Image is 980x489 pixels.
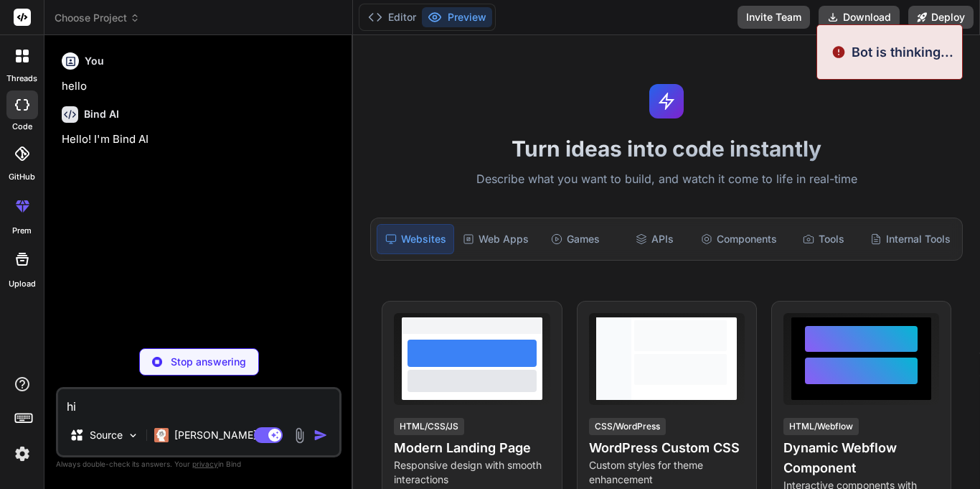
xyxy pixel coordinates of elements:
div: Internal Tools [864,224,956,254]
img: alert [831,42,846,62]
label: prem [12,225,32,237]
h6: You [85,54,104,68]
div: CSS/WordPress [589,418,666,435]
img: icon [314,428,328,442]
p: Bot is thinking... [852,42,953,62]
button: Invite Team [738,6,810,29]
div: HTML/CSS/JS [394,418,464,435]
span: Choose Project [55,11,140,25]
h4: Dynamic Webflow Component [783,438,939,478]
p: Responsive design with smooth interactions [394,458,550,487]
p: Stop answering [171,355,246,369]
h4: Modern Landing Page [394,438,550,458]
label: threads [6,73,37,85]
div: Components [695,224,783,254]
textarea: hi [58,389,339,415]
div: Games [537,224,613,254]
div: Tools [786,224,862,254]
label: Upload [9,278,36,290]
button: Download [819,6,900,29]
div: APIs [616,224,692,254]
img: Pick Models [127,429,139,442]
div: Web Apps [457,224,534,254]
p: [PERSON_NAME] 4 S.. [174,428,281,442]
img: Claude 4 Sonnet [154,428,169,442]
h6: Bind AI [84,107,119,121]
label: code [12,121,32,133]
img: settings [10,442,34,466]
p: Hello! I'm Bind AI [62,131,339,148]
p: Custom styles for theme enhancement [589,458,745,487]
p: Always double-check its answers. Your in Bind [56,457,341,471]
h4: WordPress Custom CSS [589,438,745,458]
p: Source [90,428,123,442]
button: Editor [362,7,422,27]
label: GitHub [9,171,35,183]
p: hello [62,78,339,95]
div: HTML/Webflow [783,418,859,435]
button: Preview [422,7,492,27]
div: Websites [377,224,454,254]
button: Deploy [908,6,974,29]
p: Describe what you want to build, and watch it come to life in real-time [362,170,971,189]
span: privacy [192,460,218,468]
img: attachment [291,427,308,444]
h1: Turn ideas into code instantly [362,136,971,162]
